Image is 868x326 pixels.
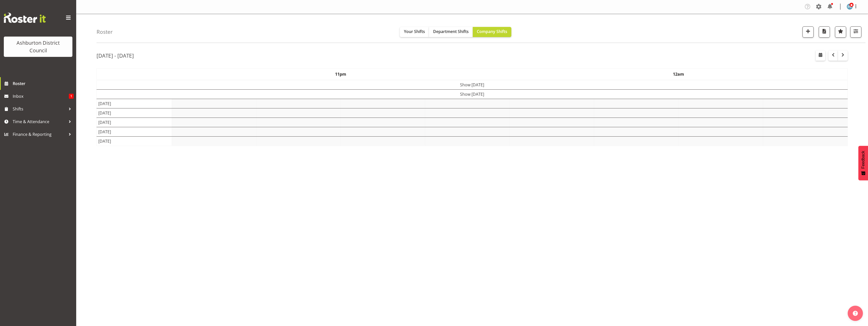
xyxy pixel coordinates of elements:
[429,27,473,37] button: Department Shifts
[473,27,511,37] button: Company Shifts
[97,118,172,127] td: [DATE]
[69,94,74,99] span: 1
[853,311,858,316] img: help-xxl-2.png
[97,108,172,118] td: [DATE]
[97,29,113,35] h4: Roster
[404,29,425,34] span: Your Shifts
[97,99,172,108] td: [DATE]
[13,105,66,113] span: Shifts
[802,26,814,38] button: Add a new shift
[97,136,172,146] td: [DATE]
[433,29,469,34] span: Department Shifts
[9,39,67,54] div: Ashburton District Council
[819,26,830,38] button: Download a PDF of the roster according to the set date range.
[13,118,66,125] span: Time & Attendance
[858,146,868,180] button: Feedback - Show survey
[4,13,46,23] img: Rosterit website logo
[13,131,66,138] span: Finance & Reporting
[861,151,865,169] span: Feedback
[172,68,510,80] th: 11pm
[835,26,846,38] button: Highlight an important date within the roster.
[816,51,825,61] button: Select a specific date within the roster.
[97,89,848,99] td: Show [DATE]
[477,29,507,34] span: Company Shifts
[97,52,134,59] h2: [DATE] - [DATE]
[13,80,74,87] span: Roster
[97,127,172,136] td: [DATE]
[13,92,69,100] span: Inbox
[97,80,848,90] td: Show [DATE]
[847,4,853,10] img: ellen-nicol5656.jpg
[510,68,847,80] th: 12am
[400,27,429,37] button: Your Shifts
[850,26,861,38] button: Filter Shifts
